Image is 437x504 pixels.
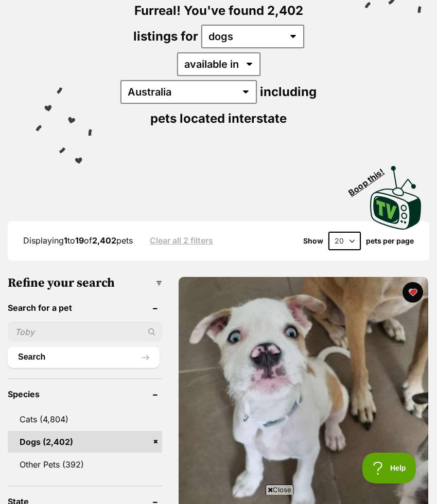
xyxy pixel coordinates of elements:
header: Species [8,389,162,399]
a: Boop this! [370,157,422,232]
span: Boop this! [347,160,394,197]
header: Search for a pet [8,303,162,312]
span: including pets located interstate [150,84,317,126]
a: Dogs (2,402) [8,431,162,453]
img: PetRescue TV logo [370,166,422,230]
button: Search [8,347,160,367]
span: Furreal! You've found 2,402 listings for [133,3,303,44]
label: pets per page [366,237,414,245]
a: Cats (4,804) [8,408,162,430]
a: Clear all 2 filters [150,236,213,245]
iframe: Help Scout Beacon - Open [362,453,416,483]
a: Other Pets (392) [8,454,162,475]
strong: 19 [75,235,84,246]
span: Close [266,484,293,495]
input: Toby [8,322,162,342]
span: Show [303,237,323,245]
strong: 1 [64,235,67,246]
button: favourite [403,282,423,303]
span: Displaying to of pets [23,235,133,246]
strong: 2,402 [92,235,116,246]
h3: Refine your search [8,276,162,290]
